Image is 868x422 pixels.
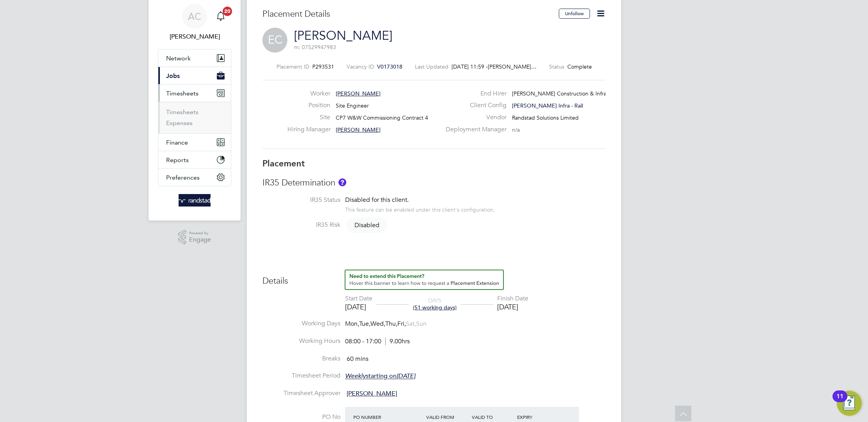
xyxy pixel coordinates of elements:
[497,295,528,303] div: Finish Date
[549,63,564,70] label: Status
[837,391,862,416] button: Open Resource Center, 11 new notifications
[345,295,372,303] div: Start Date
[158,194,231,207] a: Go to home page
[512,90,616,97] span: [PERSON_NAME] Construction & Infrast…
[336,102,369,109] span: Site Engineer
[409,297,461,311] div: DAYS
[312,63,334,70] span: P293531
[188,11,201,21] span: AC
[512,102,583,109] span: [PERSON_NAME] Infra - Rail
[488,63,537,70] span: [PERSON_NAME]…
[397,373,415,380] em: [DATE]
[415,63,448,70] label: Last Updated
[262,372,340,380] label: Timesheet Period
[406,320,416,328] span: Sat,
[262,320,340,328] label: Working Days
[262,221,340,229] label: IR35 Risk
[497,302,528,311] div: [DATE]
[158,85,231,102] button: Timesheets
[166,139,188,146] span: Finance
[559,9,590,19] button: Unfollow
[377,63,402,70] span: V0173018
[166,108,198,116] a: Timesheets
[452,63,488,70] span: [DATE] 11:59 -
[345,270,504,290] button: How to extend a Placement?
[567,63,592,70] span: Complete
[262,337,340,345] label: Working Hours
[294,28,392,43] a: [PERSON_NAME]
[347,390,397,397] span: [PERSON_NAME]
[158,134,231,151] button: Finance
[158,4,231,41] a: AC[PERSON_NAME]
[512,126,520,133] span: n/a
[441,125,507,134] label: Deployment Manager
[262,28,287,53] span: EC
[347,217,387,233] span: Disabled
[166,55,191,62] span: Network
[345,302,372,311] div: [DATE]
[178,230,211,245] a: Powered byEngage
[166,72,180,79] span: Jobs
[416,320,427,328] span: Sun
[385,320,397,328] span: Thu,
[287,125,330,134] label: Hiring Manager
[345,204,495,213] div: This feature can be enabled under this client's configuration.
[385,337,410,345] span: 9.00hrs
[189,230,211,237] span: Powered by
[262,196,340,204] label: IR35 Status
[347,355,368,363] span: 60 mins
[441,90,507,98] label: End Hirer
[262,389,340,397] label: Timesheet Approver
[179,194,211,207] img: randstad-logo-retina.png
[158,49,231,67] button: Network
[262,158,305,169] b: Placement
[262,355,340,363] label: Breaks
[158,151,231,168] button: Reports
[347,63,374,70] label: Vacancy ID
[189,237,211,243] span: Engage
[262,9,553,20] h3: Placement Details
[441,113,507,122] label: Vendor
[397,320,406,328] span: Fri,
[370,320,385,328] span: Wed,
[166,156,189,164] span: Reports
[276,63,309,70] label: Placement ID
[512,114,579,121] span: Randstad Solutions Limited
[345,373,415,380] span: starting on
[262,177,606,189] h3: IR35 Determination
[336,114,428,121] span: CP7 W&W Commissioning Contract 4
[345,373,366,380] em: Weekly
[213,4,229,29] a: 20
[287,101,330,109] label: Position
[413,304,457,311] span: (51 working days)
[287,113,330,122] label: Site
[158,32,231,41] span: Audwin Cheung
[345,320,359,328] span: Mon,
[158,67,231,84] button: Jobs
[223,7,232,16] span: 20
[166,174,200,181] span: Preferences
[338,178,346,186] button: About IR35
[359,320,370,328] span: Tue,
[345,337,410,346] div: 08:00 - 17:00
[287,90,330,98] label: Worker
[166,90,198,97] span: Timesheets
[336,126,381,133] span: [PERSON_NAME]
[262,270,606,287] h3: Details
[345,196,409,204] span: Disabled for this client.
[158,102,231,133] div: Timesheets
[262,413,340,421] label: PO No
[836,396,843,406] div: 11
[441,101,507,109] label: Client Config
[166,119,193,127] a: Expenses
[294,44,336,51] span: m: 07529947983
[336,90,381,97] span: [PERSON_NAME]
[158,169,231,186] button: Preferences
